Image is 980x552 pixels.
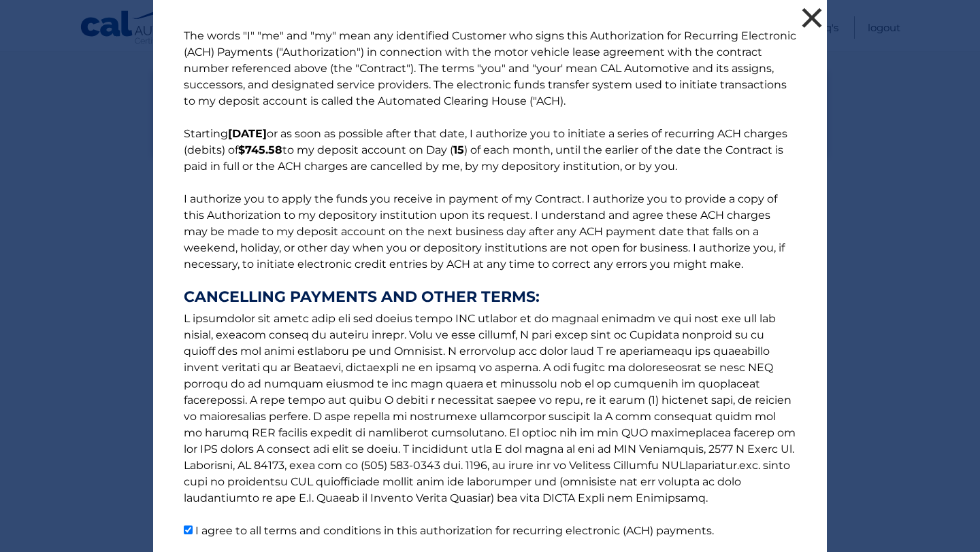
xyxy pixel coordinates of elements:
[238,143,282,156] b: $745.58
[195,524,714,537] label: I agree to all terms and conditions in this authorization for recurring electronic (ACH) payments.
[184,289,796,305] strong: CANCELLING PAYMENTS AND OTHER TERMS:
[453,143,464,156] b: 15
[798,4,826,31] button: ×
[170,28,810,539] p: The words "I" "me" and "my" mean any identified Customer who signs this Authorization for Recurri...
[228,127,267,140] b: [DATE]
